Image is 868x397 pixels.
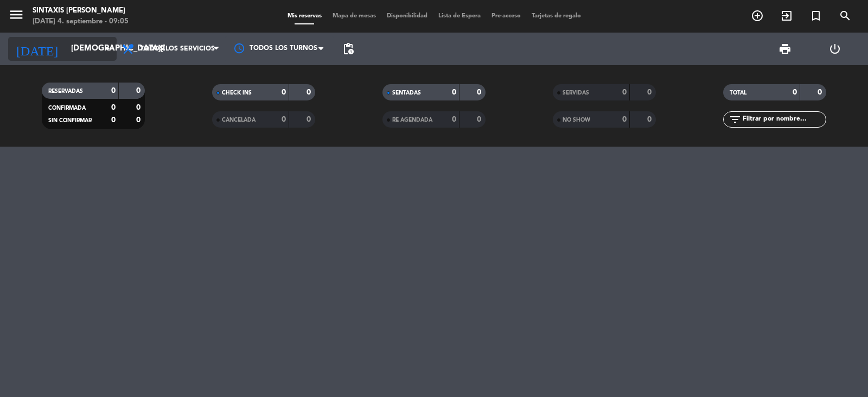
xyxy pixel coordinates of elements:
strong: 0 [307,116,313,123]
div: Sintaxis [PERSON_NAME] [33,5,129,16]
span: RESERVADAS [48,89,83,94]
strong: 0 [136,116,143,124]
i: [DATE] [8,37,66,61]
span: Mapa de mesas [327,13,381,19]
span: Todos los servicios [140,45,215,53]
span: Lista de Espera [433,13,486,19]
strong: 0 [136,87,143,94]
i: turned_in_not [809,9,822,22]
span: SENTADAS [392,90,421,96]
strong: 0 [111,87,116,94]
span: pending_actions [342,42,355,55]
strong: 0 [793,89,797,96]
strong: 0 [622,89,627,96]
strong: 0 [818,89,824,96]
div: [DATE] 4. septiembre - 09:05 [33,16,129,27]
strong: 0 [307,89,313,96]
span: Tarjetas de regalo [526,13,586,19]
span: RE AGENDADA [392,117,432,123]
span: Disponibilidad [381,13,433,19]
span: Pre-acceso [486,13,526,19]
strong: 0 [111,104,116,111]
i: exit_to_app [780,9,793,22]
button: menu [8,7,24,27]
strong: 0 [622,116,627,123]
i: arrow_drop_down [101,42,114,55]
strong: 0 [111,116,116,124]
strong: 0 [477,116,483,123]
span: TOTAL [730,90,746,96]
span: CONFIRMADA [48,105,86,111]
strong: 0 [647,116,654,123]
strong: 0 [282,116,286,123]
span: CHECK INS [222,90,252,96]
strong: 0 [282,89,286,96]
i: menu [8,7,24,23]
i: filter_list [729,113,742,126]
div: LOG OUT [810,33,860,65]
strong: 0 [647,89,654,96]
strong: 0 [452,116,456,123]
span: SIN CONFIRMAR [48,118,92,123]
span: print [778,42,792,55]
i: power_settings_new [828,42,841,55]
i: add_circle_outline [751,9,764,22]
input: Filtrar por nombre... [742,114,826,125]
span: CANCELADA [222,117,256,123]
strong: 0 [452,89,456,96]
strong: 0 [136,104,143,111]
i: search [839,9,852,22]
strong: 0 [477,89,483,96]
span: Mis reservas [282,13,327,19]
span: NO SHOW [563,117,590,123]
span: SERVIDAS [563,90,589,96]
